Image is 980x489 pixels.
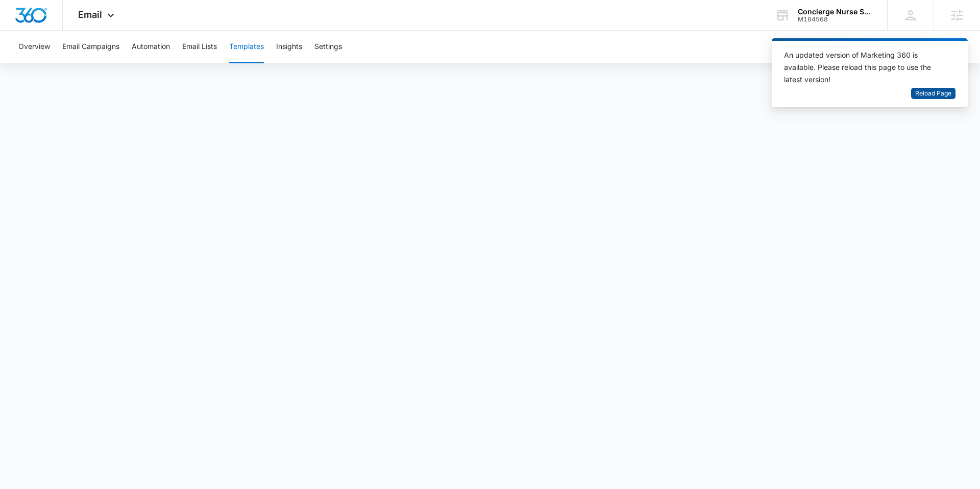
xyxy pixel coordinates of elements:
button: Insights [276,31,302,63]
div: account name [798,8,872,16]
button: Automation [132,31,170,63]
span: Email [78,9,102,20]
button: Email Campaigns [62,31,119,63]
button: Reload Page [911,88,955,100]
span: Reload Page [915,89,951,99]
button: Settings [314,31,342,63]
div: account id [798,16,872,23]
div: An updated version of Marketing 360 is available. Please reload this page to use the latest version! [784,49,943,86]
button: Email Lists [182,31,217,63]
button: Overview [18,31,50,63]
button: Templates [229,31,264,63]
